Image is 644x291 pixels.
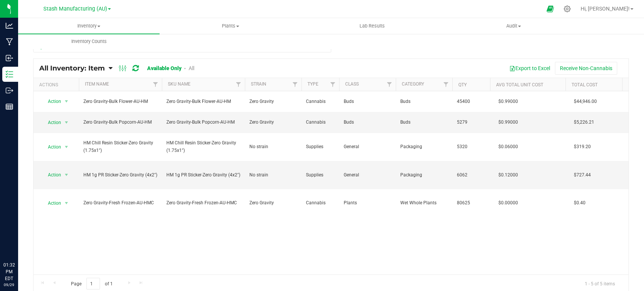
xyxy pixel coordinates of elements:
a: Item Name [85,81,109,87]
span: General [344,143,391,150]
a: Filter [440,78,452,91]
span: $0.99000 [495,96,522,107]
span: select [62,198,71,208]
a: Total Cost [572,82,598,87]
inline-svg: Analytics [6,22,13,29]
span: Plants [160,23,301,29]
span: General [344,172,391,179]
span: HM Chill Resin Sticker-Zero Gravity (1.75x1") [166,139,240,154]
div: Manage settings [563,5,572,12]
a: Inventory [18,18,160,34]
a: Filter [232,78,245,91]
span: 80625 [457,199,486,207]
span: All Inventory: Item [39,64,105,72]
span: $44,946.00 [570,96,601,107]
span: Plants [344,199,391,207]
span: Stash Manufacturing (AU) [43,6,107,12]
span: select [62,117,71,128]
a: Class [345,81,359,87]
inline-svg: Inventory [6,70,13,78]
span: $0.06000 [495,141,522,152]
span: Buds [344,119,391,126]
button: Receive Non-Cannabis [555,62,617,75]
span: $0.40 [570,198,589,208]
a: Filter [149,78,162,91]
a: Audit [443,18,584,34]
span: No strain [249,172,297,179]
span: $0.00000 [495,198,522,208]
span: Packaging [400,172,448,179]
a: Filter [327,78,339,91]
a: Plants [160,18,301,34]
span: Zero Gravity-Fresh Frozen-AU-HMC [166,199,240,207]
iframe: Resource center [8,231,30,253]
span: No strain [249,143,297,150]
span: Zero Gravity [249,119,297,126]
span: Cannabis [306,119,335,126]
span: select [62,96,71,107]
div: Actions [39,82,76,87]
span: select [62,170,71,180]
span: Zero Gravity-Fresh Frozen-AU-HMC [83,199,157,207]
a: Inventory Counts [18,34,160,49]
p: 01:32 PM EDT [3,262,15,282]
span: Zero Gravity-Bulk Popcorn-AU-HM [83,119,157,126]
a: Lab Results [301,18,443,34]
span: Action [41,198,61,208]
span: Cannabis [306,199,335,207]
span: Buds [400,119,448,126]
span: Supplies [306,143,335,150]
inline-svg: Inbound [6,54,13,62]
span: Action [41,117,61,128]
span: Zero Gravity-Bulk Popcorn-AU-HM [166,119,240,126]
a: Filter [383,78,396,91]
span: Page of 1 [65,278,119,289]
a: Category [402,81,424,87]
span: $0.99000 [495,117,522,128]
span: 6062 [457,172,486,179]
span: Buds [344,98,391,105]
a: Available Only [147,65,181,71]
span: Action [41,170,61,180]
a: All [189,65,194,71]
span: HM 1g PR Sticker-Zero Gravity (4x2") [166,172,240,179]
input: 1 [86,278,100,289]
span: Audit [443,23,584,29]
a: SKU Name [168,81,191,87]
inline-svg: Outbound [6,87,13,94]
button: Export to Excel [504,62,555,75]
span: Zero Gravity-Bulk Flower-AU-HM [166,98,240,105]
span: select [62,142,71,152]
span: $0.12000 [495,170,522,181]
a: Filter [289,78,301,91]
span: 5320 [457,143,486,150]
span: Buds [400,98,448,105]
span: 5279 [457,119,486,126]
a: Type [307,81,318,87]
span: Zero Gravity-Bulk Flower-AU-HM [83,98,157,105]
inline-svg: Manufacturing [6,38,13,46]
span: Zero Gravity [249,98,297,105]
span: Cannabis [306,98,335,105]
a: Qty [458,82,467,87]
span: Inventory Counts [61,38,117,45]
span: Packaging [400,143,448,150]
span: Action [41,96,61,107]
span: HM Chill Resin Sticker-Zero Gravity (1.75x1") [83,139,157,154]
span: Inventory [18,23,160,29]
span: Open Ecommerce Menu [542,2,559,16]
span: 45400 [457,98,486,105]
span: $727.44 [570,170,595,181]
span: Action [41,142,61,152]
a: Avg Total Unit Cost [496,82,543,87]
span: $319.20 [570,141,595,152]
span: Supplies [306,172,335,179]
span: $5,226.21 [570,117,598,128]
inline-svg: Reports [6,103,13,110]
span: Lab Results [349,23,395,29]
a: Strain [251,81,266,87]
span: 1 - 5 of 5 items [579,278,621,289]
span: HM 1g PR Sticker-Zero Gravity (4x2") [83,172,157,179]
p: 09/29 [3,282,15,288]
span: Wet Whole Plants [400,199,448,207]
